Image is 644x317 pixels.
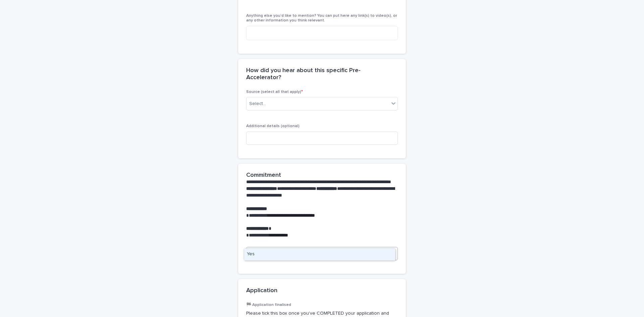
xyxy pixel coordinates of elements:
[246,67,395,82] h2: How did you hear about this specific Pre-Accelerator?
[246,172,281,179] h2: Commitment
[246,287,277,295] h2: Application
[249,100,266,107] div: Select...
[246,124,300,128] span: Additional details (optional)
[246,90,303,94] span: Source (select all that apply)
[246,303,291,307] span: 🏁 Application finalised
[246,14,397,22] span: Anything else you’d like to mention? You can put here any link(s) to video(s), or any other infor...
[244,249,395,260] div: Yes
